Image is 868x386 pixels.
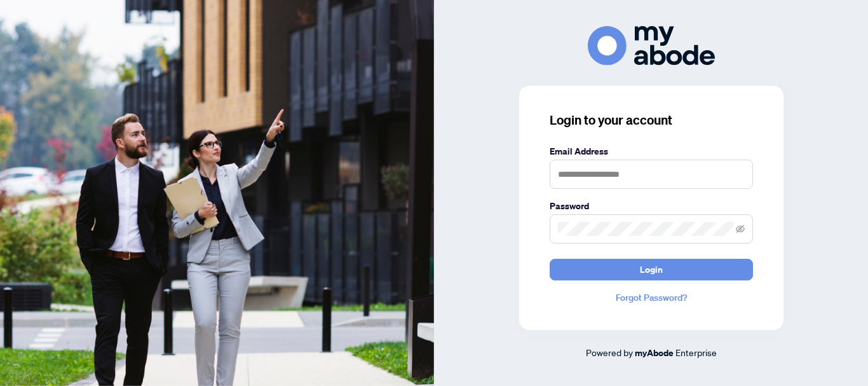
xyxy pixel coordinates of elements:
label: Email Address [550,144,753,158]
a: myAbode [635,346,674,360]
span: eye-invisible [736,224,745,233]
span: Enterprise [675,347,717,358]
h3: Login to your account [550,111,753,129]
label: Password [550,199,753,213]
span: Powered by [586,347,633,358]
span: Login [640,259,663,280]
img: ma-logo [588,26,715,65]
a: Forgot Password? [550,291,753,305]
button: Login [550,259,753,280]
